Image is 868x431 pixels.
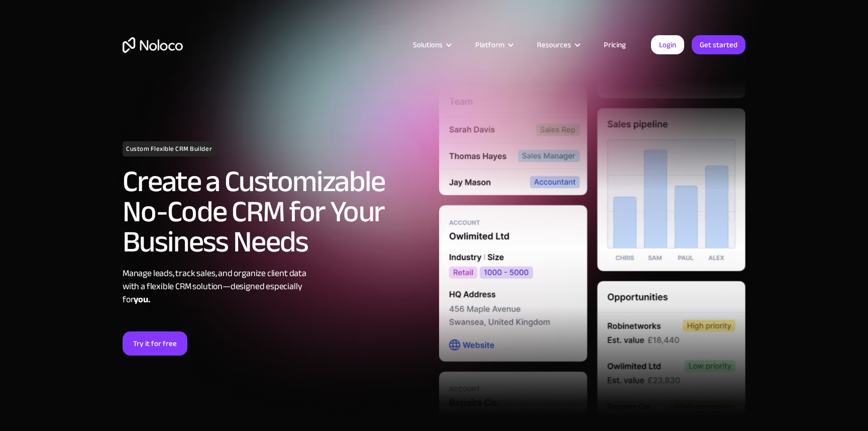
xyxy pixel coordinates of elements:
[123,331,187,356] a: Try it for free
[651,35,684,54] a: Login
[123,37,183,53] a: home
[591,38,638,51] a: Pricing
[463,38,524,51] div: Platform
[524,38,591,51] div: Resources
[123,141,215,156] h1: Custom Flexible CRM Builder
[413,38,443,51] div: Solutions
[123,166,429,257] h2: Create a Customizable No-Code CRM for Your Business Needs
[475,38,504,51] div: Platform
[134,291,150,308] strong: you.
[537,38,571,51] div: Resources
[123,267,429,306] div: Manage leads, track sales, and organize client data with a flexible CRM solution—designed especia...
[692,35,745,54] a: Get started
[400,38,463,51] div: Solutions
